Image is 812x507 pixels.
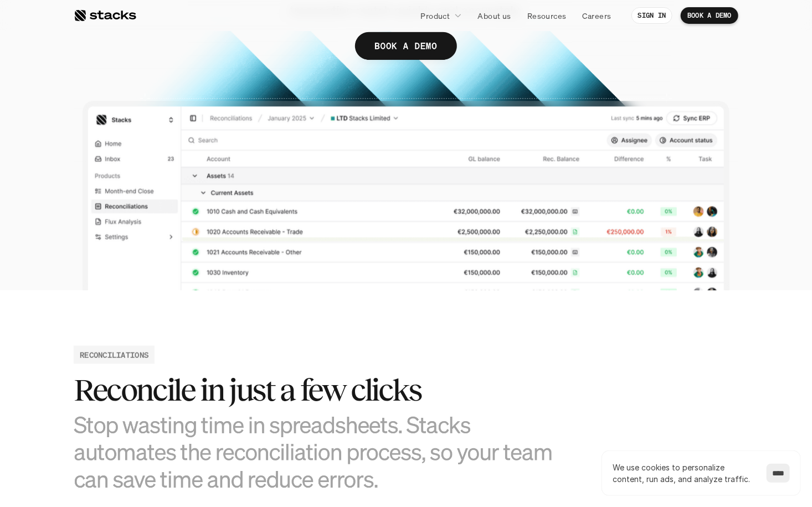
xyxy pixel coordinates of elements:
a: Resources [521,6,573,25]
p: SIGN IN [638,12,666,19]
a: Privacy Policy [131,211,179,219]
p: BOOK A DEMO [687,12,732,19]
a: SIGN IN [631,7,673,24]
a: BOOK A DEMO [681,7,738,24]
a: About us [471,6,518,25]
h3: Stop wasting time in spreadsheets. Stacks automates the reconciliation process, so your team can ... [74,411,572,493]
p: About us [478,10,511,22]
p: Careers [583,10,611,22]
a: Careers [576,6,618,25]
p: BOOK A DEMO [374,38,438,54]
p: Resources [527,10,567,22]
h2: Reconcile in just a few clicks [74,373,572,407]
p: Product [421,10,450,22]
p: We use cookies to personalize content, run ads, and analyze traffic. [613,462,756,485]
h2: RECONCILIATIONS [80,349,148,361]
a: BOOK A DEMO [355,32,457,60]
